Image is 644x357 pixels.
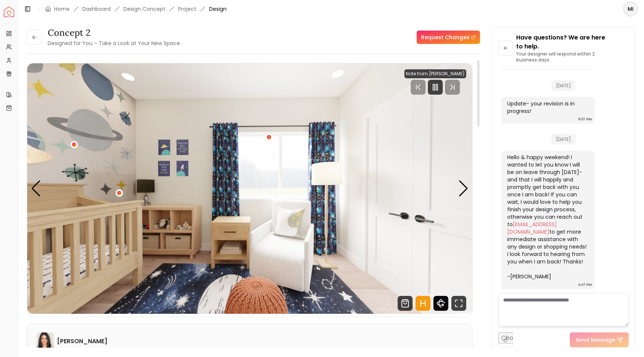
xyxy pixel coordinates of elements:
div: Previous slide [31,180,41,197]
div: 1 / 4 [27,63,472,314]
div: 4:47 PM [578,281,592,288]
span: [DATE] [552,80,575,91]
nav: breadcrumb [45,5,227,13]
span: MI [624,2,637,16]
div: Update- your revision is in progress! [507,100,587,115]
svg: Pause [431,83,440,92]
svg: 360 View [433,296,448,311]
div: Carousel [27,63,472,314]
a: Spacejoy [4,7,14,17]
p: Your designer will respond within 2 business days. [516,51,629,63]
img: Angela Amore [36,332,54,350]
div: 9:10 PM [578,116,592,123]
a: Home [54,5,70,13]
span: Design [209,5,227,13]
div: Next slide [458,180,468,197]
li: Design Concept [123,5,165,13]
h6: [PERSON_NAME] [57,337,107,346]
img: Spacejoy Logo [4,7,14,17]
svg: Hotspots Toggle [416,296,430,311]
img: Design Render 1 [27,63,472,314]
a: Request Changes [417,31,480,44]
small: Designed for You – Take a Look at Your New Space [48,40,180,47]
svg: Fullscreen [451,296,466,311]
button: MI [623,1,638,16]
a: [EMAIL_ADDRESS][DOMAIN_NAME] [507,221,557,236]
span: [DATE] [552,134,575,145]
div: Hello & happy weekend! I wanted to let you know I will be on leave through [DATE]- and that I wil... [507,154,587,280]
div: Note from [PERSON_NAME] [404,69,466,78]
svg: Shop Products from this design [398,296,413,311]
p: Have questions? We are here to help. [516,33,629,51]
h3: concept 2 [48,27,180,39]
a: Dashboard [82,5,111,13]
a: Project [178,5,196,13]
